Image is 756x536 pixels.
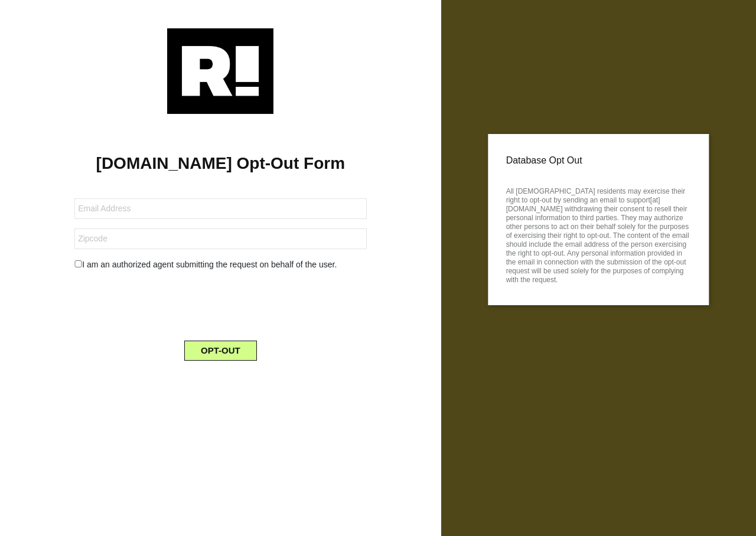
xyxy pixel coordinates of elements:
[506,184,691,285] p: All [DEMOGRAPHIC_DATA] residents may exercise their right to opt-out by sending an email to suppo...
[131,280,310,326] iframe: reCAPTCHA
[74,198,366,219] input: Email Address
[167,28,273,114] img: Retention.com
[18,153,423,174] h1: [DOMAIN_NAME] Opt-Out Form
[184,341,257,361] button: OPT-OUT
[74,228,366,249] input: Zipcode
[66,259,375,271] div: I am an authorized agent submitting the request on behalf of the user.
[506,152,691,169] p: Database Opt Out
